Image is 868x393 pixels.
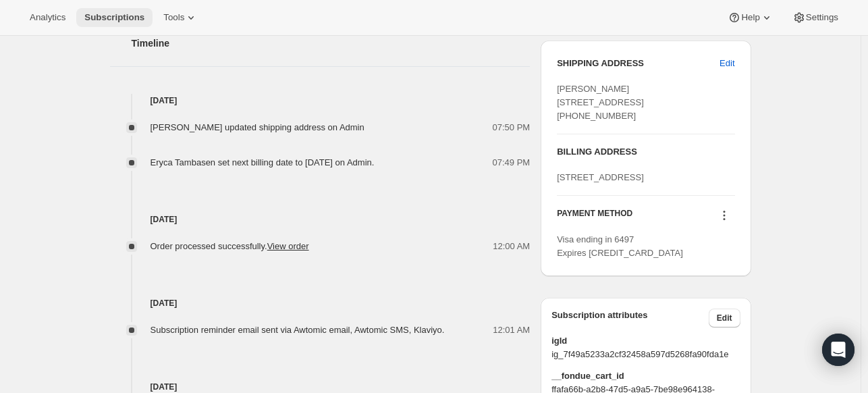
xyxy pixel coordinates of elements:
[151,325,445,335] span: Subscription reminder email sent via Awtomic email, Awtomic SMS, Klaviyo.
[110,213,531,226] h4: [DATE]
[22,8,74,27] button: Analytics
[557,84,644,121] span: [PERSON_NAME] [STREET_ADDRESS] [PHONE_NUMBER]
[551,348,740,361] span: ig_7f49a5233a2cf32458a597d5268fa90fda1e
[551,369,740,383] span: __fondue_cart_id
[551,309,709,327] h3: Subscription attributes
[557,145,734,159] h3: BILLING ADDRESS
[822,334,855,366] div: Open Intercom Messenger
[493,156,531,169] span: 07:49 PM
[76,8,153,27] button: Subscriptions
[720,8,781,27] button: Help
[30,12,65,23] span: Analytics
[267,241,309,251] a: View order
[110,94,531,107] h4: [DATE]
[151,241,309,251] span: Order processed successfully.
[557,208,632,226] h3: PAYMENT METHOD
[784,8,846,27] button: Settings
[551,334,740,348] span: igId
[557,172,644,182] span: [STREET_ADDRESS]
[151,122,364,132] span: [PERSON_NAME] updated shipping address on Admin
[493,240,530,253] span: 12:00 AM
[493,121,531,134] span: 07:50 PM
[155,8,206,27] button: Tools
[84,12,144,23] span: Subscriptions
[132,36,531,50] h2: Timeline
[806,12,838,23] span: Settings
[717,313,732,323] span: Edit
[557,234,683,258] span: Visa ending in 6497 Expires [CREDIT_CARD_DATA]
[110,296,531,310] h4: [DATE]
[741,12,759,23] span: Help
[151,157,375,167] span: Eryca Tambasen set next billing date to [DATE] on Admin.
[163,12,184,23] span: Tools
[557,57,720,70] h3: SHIPPING ADDRESS
[709,309,740,327] button: Edit
[711,53,742,74] button: Edit
[493,323,530,337] span: 12:01 AM
[720,57,734,70] span: Edit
